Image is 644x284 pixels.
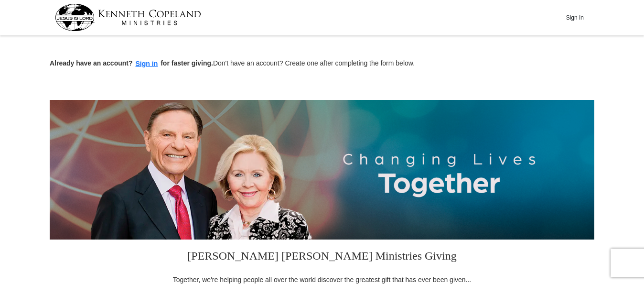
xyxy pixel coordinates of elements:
p: Don't have an account? Create one after completing the form below. [50,58,594,69]
h3: [PERSON_NAME] [PERSON_NAME] Ministries Giving [167,240,477,275]
button: Sign In [560,10,589,25]
button: Sign in [133,58,161,69]
strong: Already have an account? for faster giving. [50,59,213,67]
img: kcm-header-logo.svg [55,4,201,31]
